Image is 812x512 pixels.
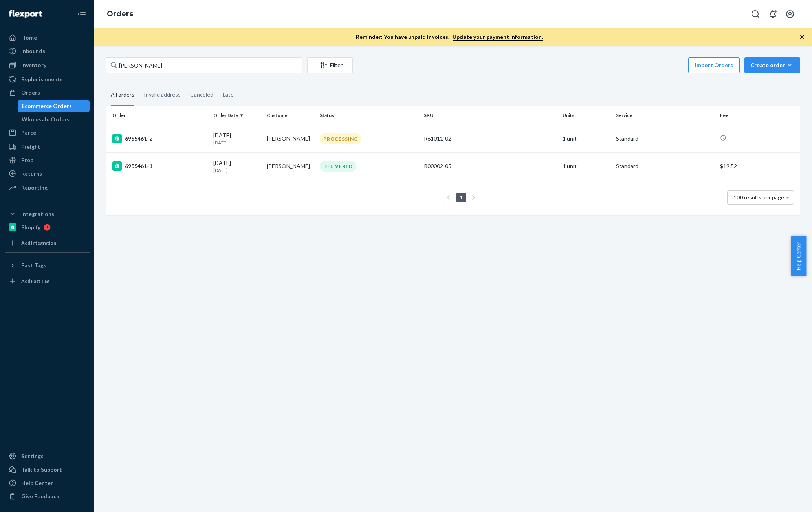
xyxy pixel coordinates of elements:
div: Freight [21,143,40,151]
a: Add Integration [5,237,90,249]
th: Service [613,106,717,125]
div: [DATE] [213,132,260,146]
a: Replenishments [5,73,90,86]
td: 1 unit [559,125,613,152]
div: Add Fast Tag [21,278,49,284]
input: Search orders [106,57,302,73]
div: Help Center [21,479,53,487]
button: Open Search Box [748,6,763,22]
a: Returns [5,167,90,180]
div: Settings [21,452,44,460]
div: Filter [308,61,352,69]
div: Canceled [190,84,213,105]
a: Inventory [5,59,90,71]
button: Open notifications [765,6,781,22]
div: Prep [21,156,33,164]
img: Flexport logo [9,10,42,18]
td: [PERSON_NAME] [264,125,317,152]
p: Standard [616,135,714,143]
div: Add Integration [21,240,56,246]
td: 1 unit [559,152,613,180]
div: Fast Tags [21,261,46,269]
div: Wholesale Orders [22,115,70,123]
td: [PERSON_NAME] [264,152,317,180]
div: Give Feedback [21,492,59,500]
div: Returns [21,170,42,177]
div: 6955461-1 [112,161,207,171]
a: Orders [107,9,133,18]
div: Parcel [21,129,38,137]
a: Ecommerce Orders [18,100,90,112]
span: 100 results per page [733,194,784,201]
p: Standard [616,162,714,170]
th: Units [559,106,613,125]
th: Fee [717,106,800,125]
div: Create order [750,61,794,69]
div: Customer [267,112,313,119]
p: [DATE] [213,139,260,146]
div: PROCESSING [320,133,361,144]
div: 6955461-2 [112,134,207,143]
p: [DATE] [213,167,260,174]
div: All orders [111,84,134,106]
div: R00002-05 [424,162,556,170]
a: Wholesale Orders [18,113,90,126]
button: Close Navigation [74,6,90,22]
div: Shopify [21,223,40,231]
div: [DATE] [213,159,260,174]
div: Orders [21,89,40,97]
a: Reporting [5,181,90,194]
th: Order Date [210,106,263,125]
a: Home [5,31,90,44]
div: Replenishments [21,75,63,83]
th: SKU [421,106,559,125]
a: Add Fast Tag [5,275,90,287]
button: Integrations [5,208,90,220]
div: Late [223,84,234,105]
div: Inbounds [21,47,45,55]
div: Ecommerce Orders [22,102,72,110]
button: Filter [307,57,353,73]
a: Parcel [5,126,90,139]
a: Help Center [5,477,90,489]
div: Home [21,34,37,42]
a: Settings [5,450,90,463]
div: Inventory [21,61,46,69]
div: Talk to Support [21,466,62,474]
th: Order [106,106,210,125]
p: Reminder: You have unpaid invoices. [356,33,543,41]
a: Orders [5,86,90,99]
button: Help Center [791,236,806,276]
a: Inbounds [5,45,90,57]
a: Update your payment information. [453,33,543,41]
a: Prep [5,154,90,166]
a: Talk to Support [5,463,90,476]
th: Status [317,106,421,125]
button: Create order [744,57,800,73]
button: Open account menu [782,6,798,22]
ol: breadcrumbs [101,3,139,26]
td: $19.52 [717,152,800,180]
button: Fast Tags [5,259,90,272]
button: Give Feedback [5,490,90,503]
div: R61011-02 [424,135,556,143]
div: Invalid address [144,84,181,105]
a: Freight [5,141,90,153]
div: Reporting [21,184,48,192]
div: DELIVERED [320,161,356,172]
a: Shopify [5,221,90,234]
button: Import Orders [688,57,740,73]
a: Page 1 is your current page [458,194,464,201]
div: Integrations [21,210,54,218]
